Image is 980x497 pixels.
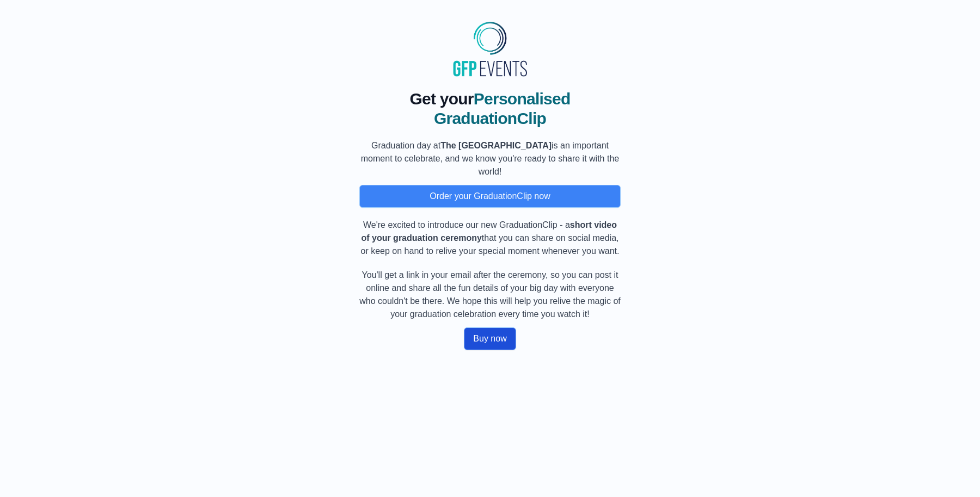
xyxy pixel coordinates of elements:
b: The [GEOGRAPHIC_DATA] [440,141,552,150]
p: Graduation day at is an important moment to celebrate, and we know you're ready to share it with ... [359,139,621,178]
img: MyGraduationClip [449,17,531,80]
p: You'll get a link in your email after the ceremony, so you can post it online and share all the f... [359,269,621,321]
span: Get your [409,90,473,108]
button: Buy now [464,327,516,350]
button: Order your GraduationClip now [359,185,621,208]
span: Personalised GraduationClip [434,90,571,127]
p: We're excited to introduce our new GraduationClip - a that you can share on social media, or keep... [359,219,621,258]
